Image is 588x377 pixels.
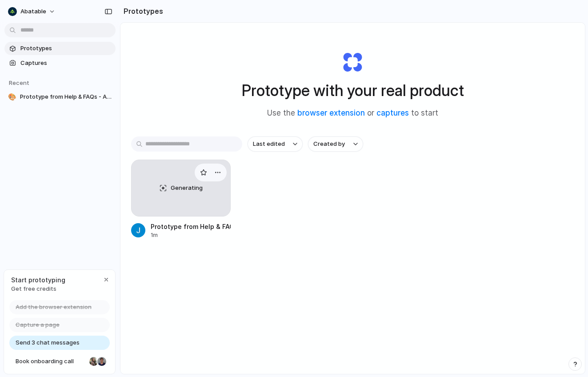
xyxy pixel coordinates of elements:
h2: Prototypes [120,6,163,16]
span: Recent [9,79,29,86]
span: Last edited [253,140,285,148]
span: Abatable [20,7,46,16]
div: 🎨 [8,92,16,101]
span: Created by [313,140,345,148]
a: GeneratingPrototype from Help & FAQs - Abatable Platform1m [131,160,231,239]
a: Captures [4,56,116,70]
span: Start prototyping [11,275,65,285]
button: Last edited [248,136,303,152]
div: Christian Iacullo [96,356,107,367]
a: 🎨Prototype from Help & FAQs - Abatable Platform [4,90,116,104]
a: browser extension [297,108,365,117]
div: Nicole Kubica [88,356,99,367]
span: Capture a page [16,321,60,329]
span: Prototype from Help & FAQs - Abatable Platform [20,92,112,101]
span: Add the browser extension [16,303,92,312]
button: Abatable [4,4,60,19]
a: captures [376,108,409,117]
span: Get free credits [11,285,65,293]
span: Captures [20,59,112,68]
span: Use the or to start [267,108,438,119]
span: Send 3 chat messages [16,338,80,347]
span: Generating [171,184,203,193]
div: Prototype from Help & FAQs - Abatable Platform [151,222,231,231]
h1: Prototype with your real product [242,79,464,102]
button: Created by [308,136,363,152]
span: Prototypes [20,44,112,53]
div: 1m [151,231,231,239]
a: Book onboarding call [9,354,110,369]
a: Prototypes [4,42,116,55]
span: Book onboarding call [16,357,86,366]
